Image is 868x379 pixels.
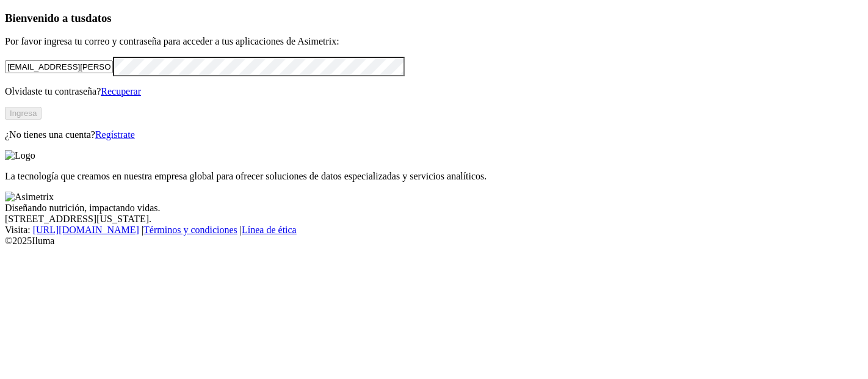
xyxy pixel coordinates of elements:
[101,86,141,96] a: Recuperar
[95,129,135,140] a: Regístrate
[5,86,863,97] p: Olvidaste tu contraseña?
[5,225,863,236] div: Visita : | |
[143,225,237,235] a: Términos y condiciones
[85,12,112,24] span: datos
[5,12,863,25] h3: Bienvenido a tus
[5,129,863,140] p: ¿No tienes una cuenta?
[5,36,863,47] p: Por favor ingresa tu correo y contraseña para acceder a tus aplicaciones de Asimetrix:
[5,150,35,161] img: Logo
[5,107,42,120] button: Ingresa
[5,214,863,225] div: [STREET_ADDRESS][US_STATE].
[5,60,113,73] input: Tu correo
[33,225,139,235] a: [URL][DOMAIN_NAME]
[242,225,297,235] a: Línea de ética
[5,236,863,247] div: © 2025 Iluma
[5,192,54,203] img: Asimetrix
[5,171,863,182] p: La tecnología que creamos en nuestra empresa global para ofrecer soluciones de datos especializad...
[5,203,863,214] div: Diseñando nutrición, impactando vidas.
